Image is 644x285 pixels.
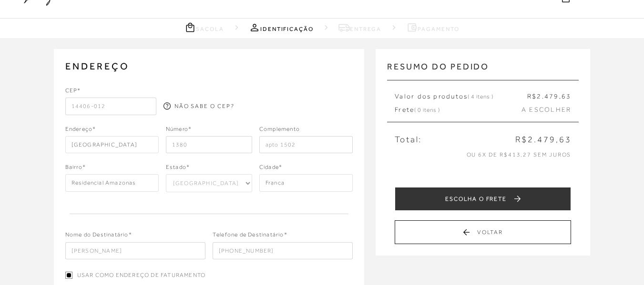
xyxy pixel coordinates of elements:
[259,163,282,174] span: Cidade*
[467,151,572,158] span: ou 6x de R$413,27 sem juros
[406,21,459,33] a: Pagamento
[65,136,159,153] input: Rua, Logradouro, Avenida, etc
[395,187,571,211] button: ESCOLHA O FRETE
[395,105,440,115] span: Frete
[515,134,572,146] span: R$2.479,63
[184,21,224,33] a: Sacola
[166,125,192,136] span: Número*
[65,272,72,279] input: Usar como endereço de faturamento
[65,163,86,174] span: Bairro*
[77,271,206,279] span: Usar como endereço de faturamento
[249,21,314,33] a: Identificação
[213,230,287,242] span: Telefone de Destinatário*
[166,163,190,174] span: Estado*
[65,60,353,72] h2: ENDEREÇO
[527,92,537,100] span: R$
[414,107,440,113] span: ( 0 itens )
[65,230,132,242] span: Nome do Destinatário*
[213,242,353,259] input: ( )
[338,21,381,33] a: Entrega
[395,134,422,146] span: Total:
[521,105,571,115] span: A ESCOLHER
[468,93,493,100] span: ( 4 itens )
[387,60,579,80] h2: RESUMO DO PEDIDO
[537,92,559,100] span: 2.479
[65,125,96,136] span: Endereço*
[559,92,572,100] span: ,63
[259,136,353,153] input: Ex: bloco, apartamento, etc
[395,92,493,101] span: Valor dos produtos
[259,125,300,136] span: Complemento
[164,102,235,110] a: NÃO SABE O CEP?
[395,220,571,244] button: Voltar
[65,98,156,115] input: _ _ _ _ _- _ _ _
